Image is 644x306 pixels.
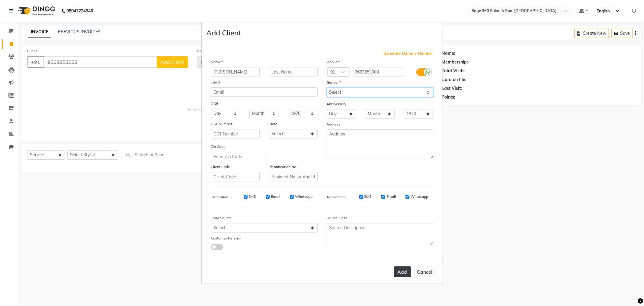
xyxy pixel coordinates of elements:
[295,194,312,199] label: Whatsapp
[211,215,232,221] label: Lead Source
[327,80,341,85] label: Gender
[211,194,229,200] label: Promotion
[207,27,241,38] h4: Add Client
[269,121,277,127] label: State
[269,164,297,170] label: Identification No.
[211,101,219,106] label: DOB
[211,67,260,76] input: First Name
[211,129,260,138] input: GST Number
[394,266,411,277] button: Add
[211,164,230,170] label: Client Code
[269,67,318,76] input: Last Name
[211,144,226,149] label: Zip Code
[211,172,260,181] input: Client Code
[271,194,280,199] label: Email
[211,152,265,161] input: Enter Zip Code
[211,121,232,127] label: GST Number
[327,194,346,200] label: Transaction
[269,172,318,181] input: Resident No. or Any Id
[386,194,396,199] label: Email
[364,194,372,199] label: SMS
[327,59,340,65] label: Mobile
[249,194,256,199] label: SMS
[211,87,318,97] input: Email
[352,67,404,76] input: Mobile
[327,122,341,127] label: Address
[211,236,242,241] label: Customer Referral
[327,101,347,107] label: Anniversary
[384,50,433,57] span: Generate Dummy Number
[413,266,437,278] button: Cancel
[411,194,428,199] label: Whatsapp
[327,215,348,221] label: Source Desc
[211,80,220,85] label: Email
[211,59,223,65] label: Name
